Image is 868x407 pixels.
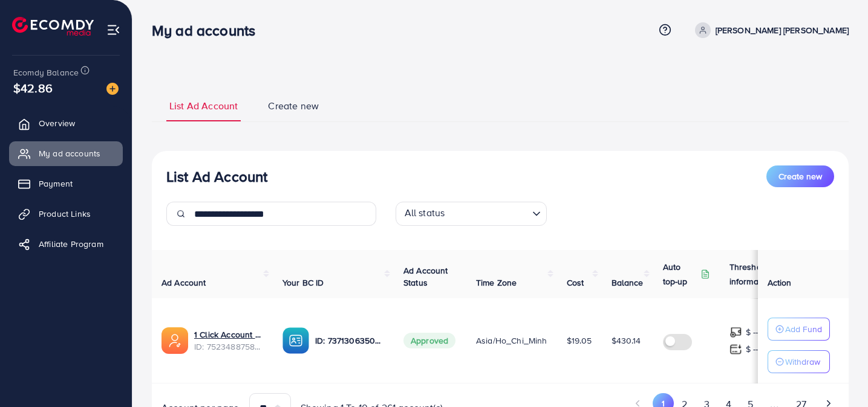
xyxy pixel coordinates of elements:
[567,335,592,347] span: $19.05
[448,204,527,223] input: Search for option
[746,325,761,339] p: $ ---
[9,232,123,256] a: Affiliate Program
[476,277,517,289] span: Time Zone
[13,66,79,79] span: Ecomdy Balance
[106,83,119,95] img: image
[476,335,547,347] span: Asia/Ho_Chi_Minh
[663,260,698,289] p: Auto top-up
[785,354,820,369] p: Withdraw
[766,165,834,187] button: Create new
[768,318,830,341] button: Add Fund
[12,17,94,36] img: logo
[194,341,263,353] span: ID: 7523488758986047489
[282,277,324,289] span: Your BC ID
[106,23,120,37] img: menu
[785,322,822,336] p: Add Fund
[716,23,849,37] p: [PERSON_NAME] [PERSON_NAME]
[39,117,75,129] span: Overview
[39,208,91,220] span: Product Links
[403,333,455,348] span: Approved
[402,203,448,223] span: All status
[768,277,792,289] span: Action
[162,277,206,289] span: Ad Account
[768,350,830,373] button: Withdraw
[817,353,859,398] iframe: Chat
[166,168,267,185] h3: List Ad Account
[152,22,265,39] h3: My ad accounts
[729,260,789,289] p: Threshold information
[612,335,641,347] span: $430.14
[268,99,319,113] span: Create new
[194,328,263,341] a: 1 Click Account 110
[39,147,100,159] span: My ad accounts
[39,238,103,250] span: Affiliate Program
[778,170,822,182] span: Create new
[746,342,761,356] p: $ ---
[9,111,123,135] a: Overview
[9,202,123,226] a: Product Links
[9,141,123,165] a: My ad accounts
[39,178,73,190] span: Payment
[162,327,188,354] img: ic-ads-acc.e4c84228.svg
[403,264,448,289] span: Ad Account Status
[194,328,263,353] div: <span class='underline'>1 Click Account 110</span></br>7523488758986047489
[690,22,849,38] a: [PERSON_NAME] [PERSON_NAME]
[567,277,584,289] span: Cost
[282,327,309,354] img: ic-ba-acc.ded83a64.svg
[9,171,123,196] a: Payment
[729,326,742,339] img: top-up amount
[315,333,384,348] p: ID: 7371306350615248913
[612,277,644,289] span: Balance
[13,79,53,97] span: $42.86
[396,202,547,226] div: Search for option
[729,343,742,356] img: top-up amount
[169,99,238,113] span: List Ad Account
